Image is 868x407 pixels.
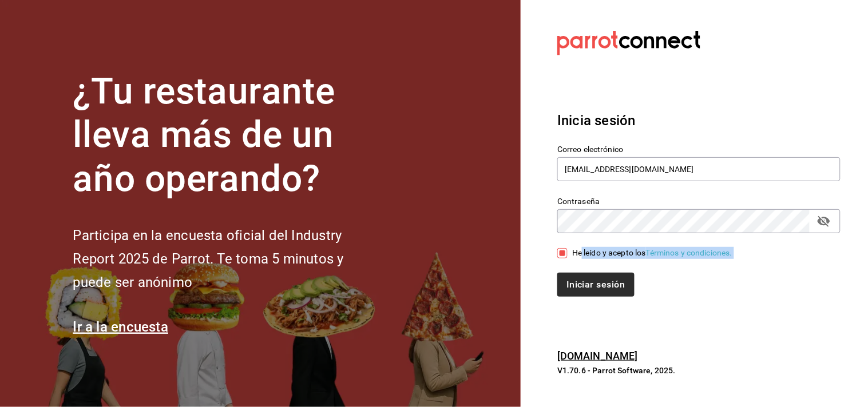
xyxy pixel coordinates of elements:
[557,365,841,376] p: V1.70.6 - Parrot Software, 2025.
[646,248,732,257] a: Términos y condiciones.
[814,212,834,231] button: passwordField
[557,110,841,131] h3: Inicia sesión
[557,197,841,205] label: Contraseña
[73,319,168,335] a: Ir a la encuesta
[557,350,638,362] a: [DOMAIN_NAME]
[73,224,382,294] h2: Participa en la encuesta oficial del Industry Report 2025 de Parrot. Te toma 5 minutos y puede se...
[557,273,634,297] button: Iniciar sesión
[557,157,841,181] input: Ingresa tu correo electrónico
[572,247,732,259] div: He leído y acepto los
[73,70,382,201] h1: ¿Tu restaurante lleva más de un año operando?
[557,145,841,153] label: Correo electrónico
